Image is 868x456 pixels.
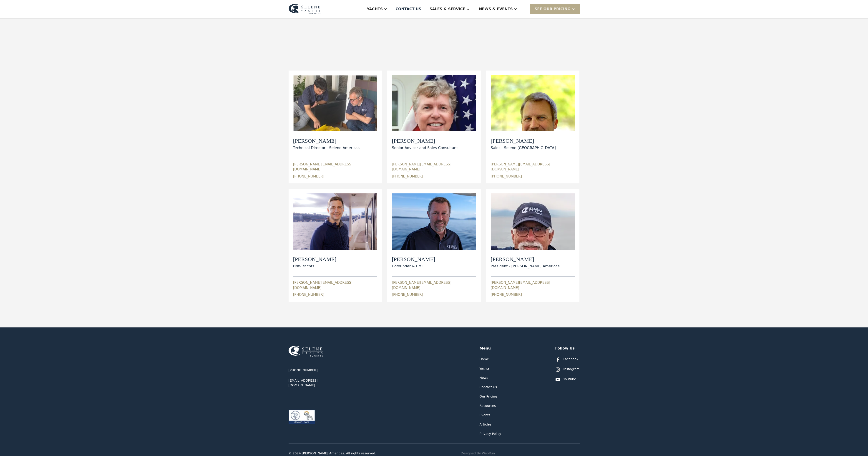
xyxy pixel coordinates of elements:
[293,280,377,290] div: [PERSON_NAME][EMAIL_ADDRESS][DOMAIN_NAME]
[392,162,476,172] div: [PERSON_NAME][EMAIL_ADDRESS][DOMAIN_NAME]
[392,292,423,297] div: [PHONE_NUMBER]
[392,256,435,263] h2: [PERSON_NAME]
[491,280,575,290] div: [PERSON_NAME][EMAIL_ADDRESS][DOMAIN_NAME]
[480,413,490,418] a: Events
[480,394,497,399] a: Our Pricing
[293,162,377,172] div: [PERSON_NAME][EMAIL_ADDRESS][DOMAIN_NAME]
[293,145,360,151] div: Technical Director - Selene Americas
[395,6,421,12] div: Contact US
[480,385,497,390] a: Contact Us
[461,451,495,456] a: Designed By WebRun
[480,403,496,408] a: Resources
[289,368,318,373] a: [PHONE_NUMBER]
[293,174,324,179] div: [PHONE_NUMBER]
[293,263,337,269] div: PNW Yachts
[392,138,458,144] h2: [PERSON_NAME]
[293,256,337,263] h2: [PERSON_NAME]
[392,263,435,269] div: Cofounder & CMO
[479,6,513,12] div: News & EVENTS
[491,145,556,151] div: Sales - Selene [GEOGRAPHIC_DATA]
[392,75,476,179] div: [PERSON_NAME]Senior Advisor and Sales Consultant[PERSON_NAME][EMAIL_ADDRESS][DOMAIN_NAME][PHONE_N...
[491,263,560,269] div: President - [PERSON_NAME] Americas
[392,280,476,290] div: [PERSON_NAME][EMAIL_ADDRESS][DOMAIN_NAME]
[293,193,377,297] div: [PERSON_NAME]PNW Yachts[PERSON_NAME][EMAIL_ADDRESS][DOMAIN_NAME][PHONE_NUMBER]
[480,431,501,436] a: Privacy Policy
[491,162,575,172] div: [PERSON_NAME][EMAIL_ADDRESS][DOMAIN_NAME]
[555,346,575,351] div: Follow Us
[491,193,575,297] div: [PERSON_NAME]President - [PERSON_NAME] Americas[PERSON_NAME][EMAIL_ADDRESS][DOMAIN_NAME][PHONE_NU...
[480,357,489,362] a: Home
[430,6,465,12] div: Sales & Service
[535,6,571,12] div: SEE Our Pricing
[530,4,580,14] div: SEE Our Pricing
[480,346,491,351] div: Menu
[293,292,324,297] div: [PHONE_NUMBER]
[289,451,376,456] div: © 2024 [PERSON_NAME] Americas. All rights reserved.
[563,357,578,362] div: Facebook
[289,410,315,424] img: ISO 9001:2008 certification logos for ABS Quality Evaluations and RvA Management Systems.
[491,138,556,144] h2: [PERSON_NAME]
[491,292,522,297] div: [PHONE_NUMBER]
[480,422,491,427] a: Articles
[480,375,488,380] a: News
[555,357,578,362] a: Facebook
[555,377,576,382] a: Youtube
[563,367,579,372] div: Instagram
[392,145,458,151] div: Senior Advisor and Sales Consultant
[392,193,476,297] div: [PERSON_NAME]Cofounder & CMO[PERSON_NAME][EMAIL_ADDRESS][DOMAIN_NAME][PHONE_NUMBER]
[555,367,579,372] a: Instagram
[491,256,560,263] h2: [PERSON_NAME]
[367,6,383,12] div: Yachts
[563,377,576,382] div: Youtube
[491,75,575,179] div: [PERSON_NAME]Sales - Selene [GEOGRAPHIC_DATA][PERSON_NAME][EMAIL_ADDRESS][DOMAIN_NAME][PHONE_NUMBER]
[293,138,360,144] h2: [PERSON_NAME]
[289,4,321,14] img: logo
[392,174,423,179] div: [PHONE_NUMBER]
[491,174,522,179] div: [PHONE_NUMBER]
[289,378,343,388] a: [EMAIL_ADDRESS][DOMAIN_NAME]
[293,75,377,179] div: [PERSON_NAME]Technical Director - Selene Americas[PERSON_NAME][EMAIL_ADDRESS][DOMAIN_NAME][PHONE_...
[480,366,490,371] a: Yachts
